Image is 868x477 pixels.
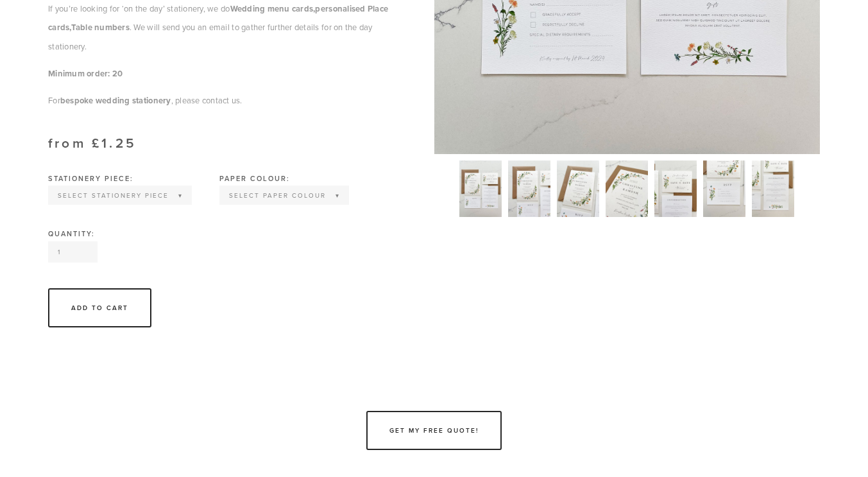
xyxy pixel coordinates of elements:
[71,21,130,33] a: Table numbers
[48,67,123,80] strong: Minimum order: 20
[48,136,402,150] div: from £1.25
[508,160,550,217] img: invite-2.jpg
[48,3,388,33] a: personalised Place cards
[48,241,98,263] input: Quantity
[49,187,191,204] select: Select Stationery piece
[606,160,648,217] img: invite-3.jpg
[557,160,599,217] img: invite.jpg
[60,94,171,107] strong: bespoke wedding stationery
[703,160,745,217] img: rsvp.jpg
[48,288,151,327] div: Add To Cart
[230,3,314,15] strong: Wedding menu cards
[219,175,349,182] div: Paper colour:
[654,160,697,217] img: save-the-date.jpg
[752,160,794,217] img: information.jpg
[459,160,502,217] img: wildflower-invite-web.jpg
[60,94,171,106] a: bespoke wedding stationery
[69,21,71,33] strong: ,
[48,230,402,238] div: Quantity:
[313,3,315,15] strong: ,
[48,91,402,110] p: For , please contact us.
[366,411,502,450] a: Get my free quote!
[48,175,192,182] div: Stationery piece:
[71,303,128,313] div: Add To Cart
[221,187,348,204] select: Select Paper colour
[230,3,314,14] a: Wedding menu cards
